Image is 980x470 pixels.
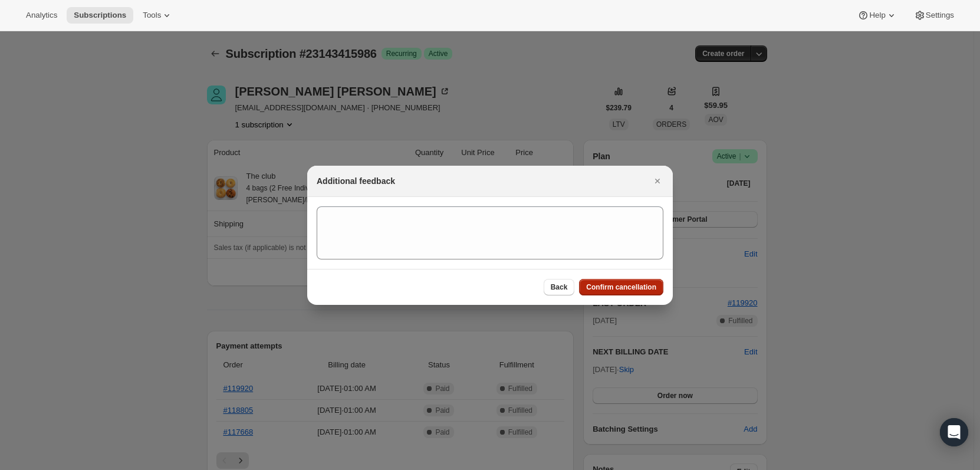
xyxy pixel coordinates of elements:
span: Confirm cancellation [586,282,656,292]
button: Help [850,7,904,24]
button: Close [649,173,666,189]
button: Back [544,279,575,295]
button: Analytics [19,7,64,24]
span: Settings [926,11,954,20]
button: Settings [907,7,961,24]
span: Analytics [26,11,57,20]
button: Tools [136,7,180,24]
button: Subscriptions [67,7,133,24]
span: Subscriptions [74,11,126,20]
h2: Additional feedback [317,175,395,187]
span: Tools [143,11,161,20]
div: Open Intercom Messenger [940,418,968,446]
button: Confirm cancellation [579,279,663,295]
span: Help [869,11,885,20]
span: Back [551,282,568,292]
